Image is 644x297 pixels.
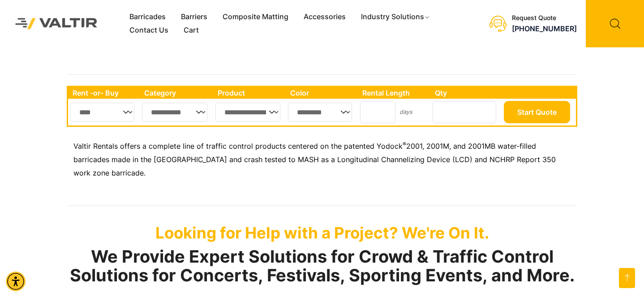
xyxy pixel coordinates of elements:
th: Color [286,87,358,99]
select: Single select [70,103,134,122]
th: Rent -or- Buy [68,87,140,99]
p: Looking for Help with a Project? We're On It. [67,223,577,242]
div: Request Quote [512,14,577,22]
th: Rental Length [358,87,430,99]
button: Start Quote [504,101,570,123]
sup: ® [403,141,406,147]
div: Accessibility Menu [6,272,26,291]
select: Single select [288,103,352,122]
a: Composite Matting [215,10,296,24]
input: Number [360,101,395,123]
a: Barricades [122,10,173,24]
h2: We Provide Expert Solutions for Crowd & Traffic Control Solutions for Concerts, Festivals, Sporti... [67,247,577,285]
a: Accessories [296,10,353,24]
small: days [399,109,412,115]
th: Category [140,87,213,99]
span: 2001, 2001M, and 2001MB water-filled barricades made in the [GEOGRAPHIC_DATA] and crash tested to... [73,142,556,177]
th: Product [213,87,286,99]
img: Valtir Rentals [7,9,106,38]
a: Barriers [173,10,215,24]
a: Open this option [619,268,635,288]
th: Qty [430,87,502,99]
a: Cart [176,24,206,37]
input: Number [433,101,496,123]
select: Single select [215,103,280,122]
select: Single select [142,103,207,122]
a: Industry Solutions [353,10,438,24]
a: call (888) 496-3625 [512,24,577,33]
span: Valtir Rentals offers a complete line of traffic control products centered on the patented Yodock [73,142,403,151]
a: Contact Us [122,24,176,37]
